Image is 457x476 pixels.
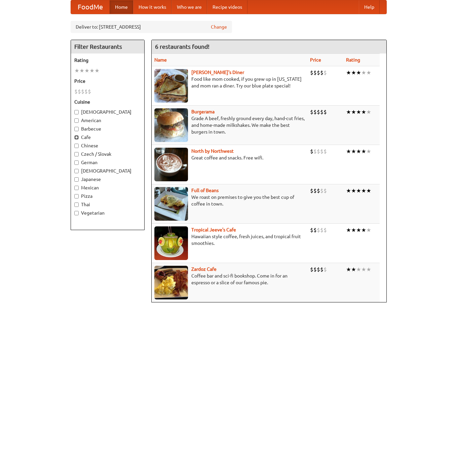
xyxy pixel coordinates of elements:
[310,148,313,155] li: $
[207,0,247,14] a: Recipe videos
[356,266,361,273] li: ★
[74,67,79,74] li: ★
[356,69,361,76] li: ★
[74,151,141,157] label: Czech / Slovak
[154,108,188,142] img: burgerama.jpg
[351,148,356,155] li: ★
[94,67,100,74] li: ★
[361,69,366,76] li: ★
[74,210,141,216] label: Vegetarian
[74,142,141,149] label: Chinese
[313,266,317,273] li: $
[317,226,320,234] li: $
[323,108,327,116] li: $
[79,67,84,74] li: ★
[191,266,217,272] a: Zardoz Cafe
[74,110,79,114] input: [DEMOGRAPHIC_DATA]
[351,108,356,116] li: ★
[366,226,371,234] li: ★
[313,69,317,76] li: $
[74,177,79,182] input: Japanese
[320,108,323,116] li: $
[154,69,188,103] img: sallys.jpg
[74,127,79,131] input: Barbecue
[81,88,84,95] li: $
[351,226,356,234] li: ★
[313,148,317,155] li: $
[154,266,188,299] img: zardoz.jpg
[74,169,79,173] input: [DEMOGRAPHIC_DATA]
[74,201,141,208] label: Thai
[74,184,141,191] label: Mexican
[361,108,366,116] li: ★
[154,233,305,247] p: Hawaiian style coffee, fresh juices, and tropical fruit smoothies.
[110,0,133,14] a: Home
[191,227,236,232] a: Tropical Jeeve's Cafe
[310,187,313,194] li: $
[317,187,320,194] li: $
[356,226,361,234] li: ★
[74,88,78,95] li: $
[310,226,313,234] li: $
[74,193,141,199] label: Pizza
[191,109,215,114] a: Burgerama
[313,108,317,116] li: $
[317,266,320,273] li: $
[359,0,380,14] a: Help
[346,266,351,273] li: ★
[71,21,232,33] div: Deliver to: [STREET_ADDRESS]
[74,168,141,174] label: [DEMOGRAPHIC_DATA]
[172,0,207,14] a: Who we are
[317,148,320,155] li: $
[74,118,79,123] input: American
[366,108,371,116] li: ★
[154,115,305,135] p: Grade A beef, freshly ground every day, hand-cut fries, and home-made milkshakes. We make the bes...
[211,24,227,30] a: Change
[74,203,79,207] input: Thai
[74,194,79,198] input: Pizza
[313,226,317,234] li: $
[361,148,366,155] li: ★
[323,226,327,234] li: $
[310,57,321,63] a: Price
[154,148,188,181] img: north.jpg
[74,159,141,166] label: German
[74,99,141,105] h5: Cuisine
[346,226,351,234] li: ★
[320,69,323,76] li: $
[154,57,167,63] a: Name
[191,70,244,75] a: [PERSON_NAME]'s Diner
[154,194,305,207] p: We roast on premises to give you the best cup of coffee in town.
[155,43,210,50] ng-pluralize: 6 restaurants found!
[154,187,188,221] img: beans.jpg
[323,187,327,194] li: $
[84,67,89,74] li: ★
[191,148,234,154] a: North by Northwest
[71,40,144,53] h4: Filter Restaurants
[74,134,141,141] label: Cafe
[356,148,361,155] li: ★
[74,57,141,64] h5: Rating
[191,188,219,193] a: Full of Beans
[71,0,110,14] a: FoodMe
[323,148,327,155] li: $
[323,69,327,76] li: $
[346,108,351,116] li: ★
[346,187,351,194] li: ★
[74,135,79,140] input: Cafe
[317,108,320,116] li: $
[351,69,356,76] li: ★
[154,76,305,89] p: Food like mom cooked, if you grew up in [US_STATE] and mom ran a diner. Try our blue plate special!
[74,144,79,148] input: Chinese
[88,88,91,95] li: $
[74,117,141,124] label: American
[323,266,327,273] li: $
[320,187,323,194] li: $
[361,187,366,194] li: ★
[310,266,313,273] li: $
[310,69,313,76] li: $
